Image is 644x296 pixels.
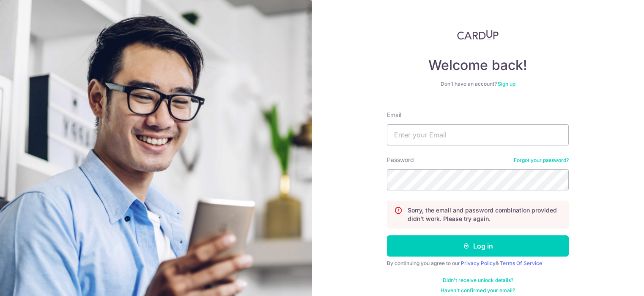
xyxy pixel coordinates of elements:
button: Log in [387,235,569,257]
div: By continuing you agree to our & [387,260,569,267]
div: Don’t have an account? [387,81,569,87]
img: CardUp Logo [457,30,499,40]
label: Email [387,111,401,119]
p: Sorry, the email and password combination provided didn't work. Please try again. [408,206,562,223]
a: Terms Of Service [500,260,542,266]
a: Haven't confirmed your email? [441,287,515,294]
label: Password [387,156,414,164]
input: Enter your Email [387,124,569,145]
h4: Welcome back! [387,57,569,74]
a: Privacy Policy [461,260,496,266]
a: Forgot your password? [514,157,569,164]
a: Didn't receive unlock details? [443,277,513,284]
a: Sign up [498,81,515,87]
